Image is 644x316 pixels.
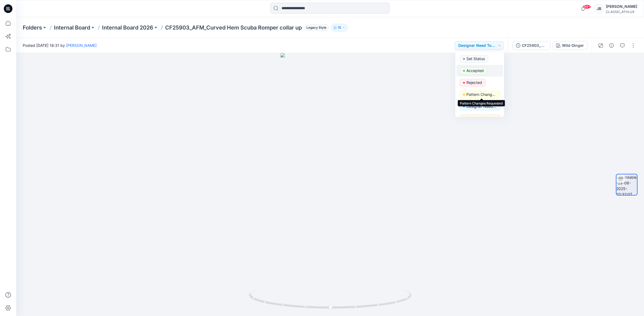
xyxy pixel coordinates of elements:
[466,67,484,74] p: Accepted
[165,24,302,31] p: CF25903_AFM_Curved Hem Scuba Romper collar up
[331,24,348,31] button: 15
[66,43,97,48] a: [PERSON_NAME]
[583,5,591,9] span: 99+
[466,103,497,110] p: Designer Need To Review
[23,24,42,31] a: Folders
[607,41,616,50] button: Details
[338,25,341,31] p: 15
[466,79,482,86] p: Rejected
[466,55,485,62] p: Set Status
[54,24,90,31] a: Internal Board
[102,24,153,31] a: Internal Board 2026
[466,91,497,98] p: Pattern Changes Requested
[302,24,329,31] button: Legacy Style
[466,115,497,122] p: Dropped \ Not proceeding
[606,10,637,14] div: CLASSIC_ATHLUX
[616,174,637,195] img: turntable-29-08-2025-22:32:07
[304,24,329,31] span: Legacy Style
[522,43,547,48] div: CF25903_AFM_Curved Hem Scuba Romper collar up
[562,43,584,48] div: Wild Ginger
[512,41,550,50] button: CF25903_AFM_Curved Hem Scuba Romper collar up
[594,4,604,14] div: JB
[23,43,97,48] span: Posted [DATE] 18:31 by
[606,3,637,10] div: [PERSON_NAME]
[553,41,587,50] button: Wild Ginger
